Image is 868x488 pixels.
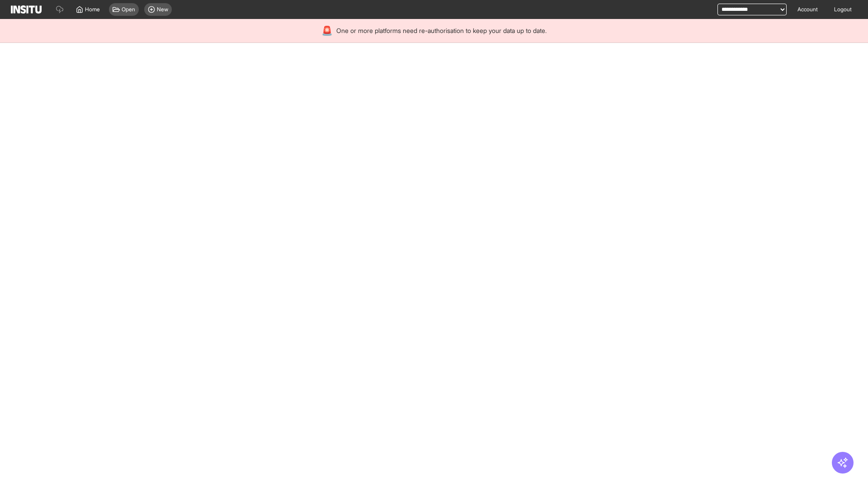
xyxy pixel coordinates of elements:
[11,5,42,14] img: Logo
[336,26,547,35] span: One or more platforms need re-authorisation to keep your data up to date.
[157,6,168,13] span: New
[122,6,135,13] span: Open
[85,6,100,13] span: Home
[321,24,333,37] div: 🚨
